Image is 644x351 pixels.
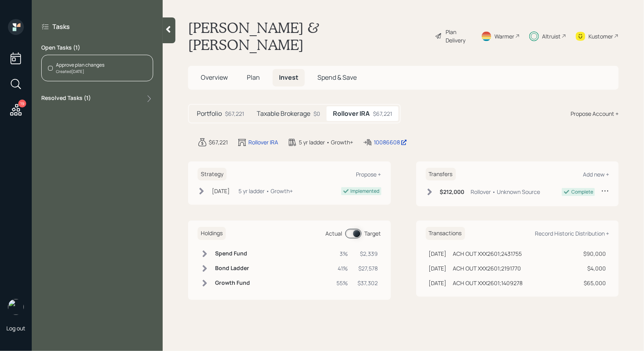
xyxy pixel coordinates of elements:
[299,138,353,146] div: 5 yr ladder • Growth+
[542,32,561,40] div: Altruist
[317,73,357,82] span: Spend & Save
[6,324,25,332] div: Log out
[429,249,447,258] div: [DATE]
[429,264,447,272] div: [DATE]
[215,265,250,272] h6: Bond Ladder
[52,22,70,31] label: Tasks
[426,168,456,181] h6: Transfers
[583,264,606,272] div: $4,000
[429,279,447,287] div: [DATE]
[56,61,104,69] div: Approve plan changes
[583,249,606,258] div: $90,000
[41,44,153,52] label: Open Tasks ( 1 )
[198,168,227,181] h6: Strategy
[358,264,378,272] div: $27,578
[257,110,310,117] h5: Taxable Brokerage
[374,138,407,146] div: 10086608
[188,19,429,53] h1: [PERSON_NAME] & [PERSON_NAME]
[18,100,26,107] div: 19
[446,28,471,44] div: Plan Delivery
[453,249,522,258] div: ACH OUT XXX2601;2431755
[215,250,250,257] h6: Spend Fund
[356,171,381,178] div: Propose +
[494,32,514,40] div: Warmer
[247,73,260,82] span: Plan
[535,230,609,237] div: Record Historic Distribution +
[56,69,104,75] div: Created [DATE]
[209,138,228,146] div: $67,221
[225,109,244,118] div: $67,221
[365,229,381,238] div: Target
[337,264,348,272] div: 41%
[337,249,348,258] div: 3%
[358,249,378,258] div: $2,339
[453,279,523,287] div: ACH OUT XXX2601;1409278
[373,109,392,118] div: $67,221
[313,109,320,118] div: $0
[279,73,298,82] span: Invest
[337,279,348,287] div: 55%
[440,189,465,196] h6: $212,000
[453,264,521,272] div: ACH OUT XXX2601;2191770
[201,73,228,82] span: Overview
[215,280,250,286] h6: Growth Fund
[588,32,613,40] div: Kustomer
[8,299,24,315] img: treva-nostdahl-headshot.png
[198,227,226,240] h6: Holdings
[571,188,593,196] div: Complete
[238,187,293,195] div: 5 yr ladder • Growth+
[471,188,540,196] div: Rollover • Unknown Source
[41,94,91,104] label: Resolved Tasks ( 1 )
[212,187,230,195] div: [DATE]
[426,227,465,240] h6: Transactions
[248,138,278,146] div: Rollover IRA
[326,229,342,238] div: Actual
[583,279,606,287] div: $65,000
[358,279,378,287] div: $37,302
[571,109,619,118] div: Propose Account +
[351,188,380,195] div: Implemented
[197,110,222,117] h5: Portfolio
[333,110,370,117] h5: Rollover IRA
[583,171,609,178] div: Add new +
